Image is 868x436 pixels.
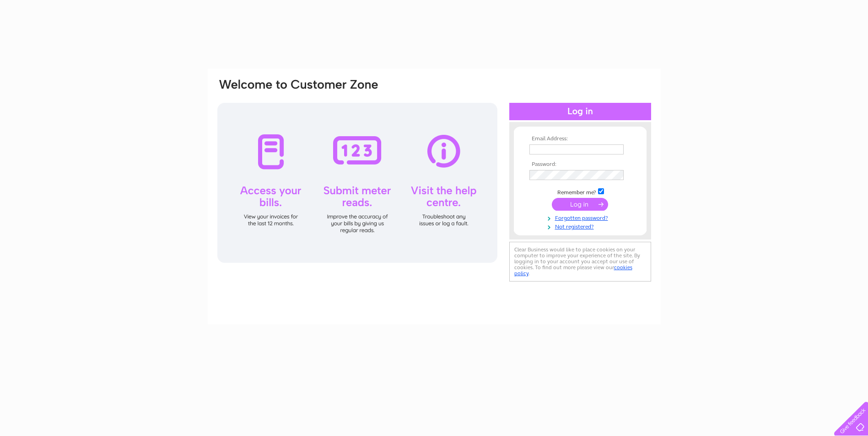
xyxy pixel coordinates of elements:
[509,242,651,282] div: Clear Business would like to place cookies on your computer to improve your experience of the sit...
[514,264,632,276] a: cookies policy
[529,222,633,230] a: Not registered?
[552,198,608,211] input: Submit
[527,187,633,196] td: Remember me?
[527,136,633,142] th: Email Address:
[529,213,633,222] a: Forgotten password?
[527,161,633,168] th: Password:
